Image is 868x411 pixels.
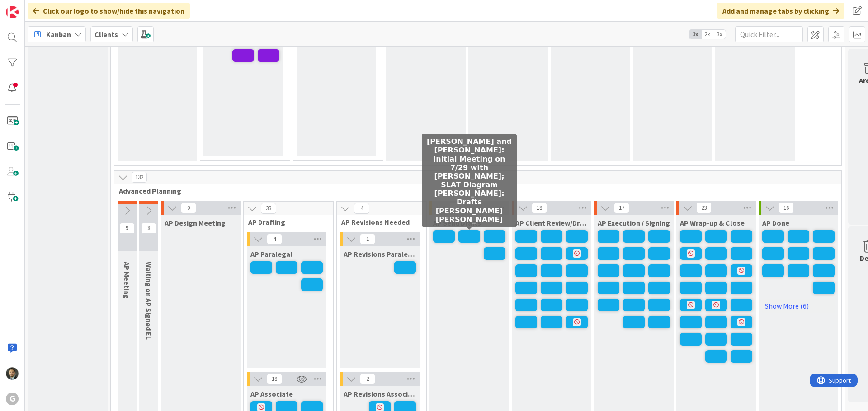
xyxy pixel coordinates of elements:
[762,218,789,227] span: AP Done
[689,30,701,39] span: 1x
[344,249,416,259] span: AP Revisions Paralegal
[94,30,118,39] b: Clients
[123,262,132,299] span: AP Meeting
[181,203,196,213] span: 0
[165,218,226,227] span: AP Design Meeting
[717,3,844,19] div: Add and manage tabs by clicking
[360,374,375,384] span: 2
[713,30,726,39] span: 3x
[46,29,71,40] span: Kanban
[360,234,375,245] span: 1
[250,389,293,398] span: AP Associate
[248,217,322,226] span: AP Drafting
[778,203,794,213] span: 16
[532,203,547,213] span: 18
[344,389,416,398] span: AP Revisions Associate
[735,26,803,42] input: Quick Filter...
[144,262,153,340] span: Waiting on AP Signed EL
[19,1,41,12] span: Support
[267,234,282,245] span: 4
[696,203,712,213] span: 23
[267,374,282,384] span: 18
[598,218,670,227] span: AP Execution / Signing
[141,223,156,234] span: 8
[119,186,830,195] span: Advanced Planning
[132,172,147,183] span: 132
[28,3,190,19] div: Click our logo to show/hide this navigation
[425,137,513,224] h5: [PERSON_NAME] and [PERSON_NAME]: Initial Meeting on 7/29 with [PERSON_NAME]; SLAT Diagram [PERSON...
[614,203,629,213] span: 17
[6,393,19,405] div: G
[6,367,19,380] img: CG
[354,203,369,214] span: 4
[341,217,415,226] span: AP Revisions Needed
[762,299,835,313] a: Show More (6)
[680,218,745,227] span: AP Wrap-up & Close
[701,30,713,39] span: 2x
[6,6,19,18] img: Visit kanbanzone.com
[119,223,135,234] span: 9
[261,203,276,214] span: 33
[250,249,292,259] span: AP Paralegal
[515,218,588,227] span: AP Client Review/Draft Review Meeting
